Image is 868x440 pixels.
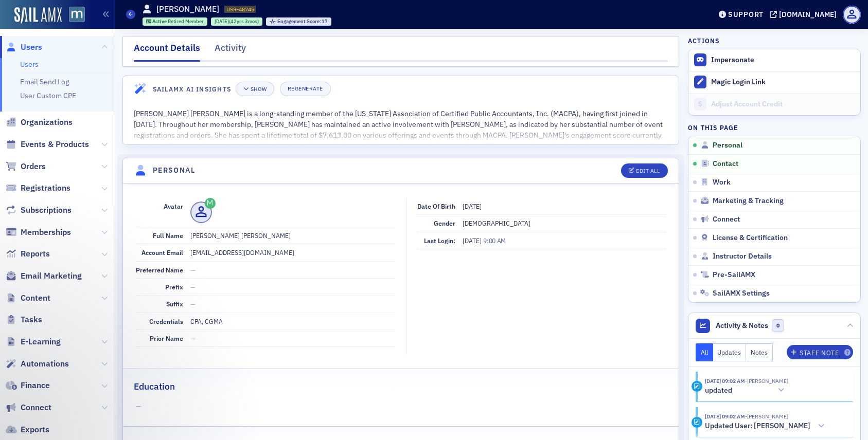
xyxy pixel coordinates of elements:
[215,18,229,25] span: [DATE]
[190,300,196,308] span: —
[434,219,455,227] span: Gender
[21,314,42,325] span: Tasks
[21,292,50,304] span: Content
[141,248,183,256] span: Account Email
[463,215,666,231] dd: [DEMOGRAPHIC_DATA]
[190,334,196,342] span: —
[800,350,839,356] div: Staff Note
[20,77,69,86] a: Email Send Log
[705,413,745,420] time: 8/19/2025 09:02 AM
[146,18,204,25] a: Active Retired Member
[6,358,69,370] a: Automations
[6,424,49,435] a: Exports
[417,202,455,210] span: Date of Birth
[6,205,72,216] a: Subscriptions
[136,266,183,274] span: Preferred Name
[705,421,828,432] button: Updated User: [PERSON_NAME]
[215,41,246,60] div: Activity
[21,42,42,53] span: Users
[713,343,747,361] button: Updates
[6,314,42,325] a: Tasks
[143,17,208,26] div: Active: Active: Retired Member
[14,7,62,24] a: SailAMX
[236,82,274,96] button: Show
[6,42,42,53] a: Users
[190,313,396,329] dd: CPA, CGMA
[6,336,61,347] a: E-Learning
[716,320,768,331] span: Activity & Notes
[21,270,82,282] span: Email Marketing
[713,215,740,224] span: Connect
[215,18,259,25] div: (42yrs 3mos)
[190,244,396,261] dd: [EMAIL_ADDRESS][DOMAIN_NAME]
[62,7,85,24] a: View Homepage
[713,270,755,280] span: Pre-SailAMX
[705,385,788,396] button: updated
[770,11,840,18] button: [DOMAIN_NAME]
[746,343,773,361] button: Notes
[636,168,660,174] div: Edit All
[153,165,195,176] h4: Personal
[156,4,219,15] h1: [PERSON_NAME]
[150,334,183,342] span: Prior Name
[6,161,46,172] a: Orders
[772,319,785,332] span: 0
[190,283,196,291] span: —
[251,86,267,92] div: Show
[190,266,196,274] span: —
[779,10,837,19] div: [DOMAIN_NAME]
[688,123,861,132] h4: On this page
[6,402,51,413] a: Connect
[153,231,183,240] span: Full Name
[6,227,71,238] a: Memberships
[705,377,745,384] time: 8/19/2025 09:02 AM
[168,18,204,25] span: Retired Member
[164,202,183,210] span: Avatar
[424,236,455,245] span: Last Login:
[165,283,183,291] span: Prefix
[6,248,50,260] a: Reports
[711,100,855,109] div: Adjust Account Credit
[166,300,183,308] span: Suffix
[713,159,738,169] span: Contact
[6,182,70,194] a: Registrations
[711,78,855,87] div: Magic Login Link
[705,386,732,395] h5: updated
[153,84,231,94] h4: SailAMX AI Insights
[136,401,666,412] span: —
[21,336,61,347] span: E-Learning
[696,343,713,361] button: All
[705,421,810,431] h5: Updated User: [PERSON_NAME]
[211,17,262,26] div: 1983-05-12 00:00:00
[713,233,788,243] span: License & Certification
[21,139,89,150] span: Events & Products
[692,381,702,392] div: Update
[21,161,46,172] span: Orders
[6,380,50,391] a: Finance
[149,317,183,325] span: Credentials
[69,7,85,23] img: SailAMX
[21,227,71,238] span: Memberships
[21,182,70,194] span: Registrations
[21,248,50,260] span: Reports
[483,236,506,245] span: 9:00 AM
[843,6,861,24] span: Profile
[713,178,731,187] span: Work
[6,270,82,282] a: Email Marketing
[152,18,168,25] span: Active
[277,19,328,25] div: 17
[280,82,331,96] button: Regenerate
[728,10,764,19] div: Support
[713,289,770,298] span: SailAMX Settings
[8,363,214,435] iframe: Intercom notifications message
[21,117,73,128] span: Organizations
[711,56,754,65] button: Impersonate
[21,205,72,216] span: Subscriptions
[688,93,860,115] a: Adjust Account Credit
[745,377,788,384] span: Justin Chase
[134,41,200,62] div: Account Details
[20,60,39,69] a: Users
[226,6,254,13] span: USR-48745
[20,91,76,100] a: User Custom CPE
[692,417,702,428] div: Activity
